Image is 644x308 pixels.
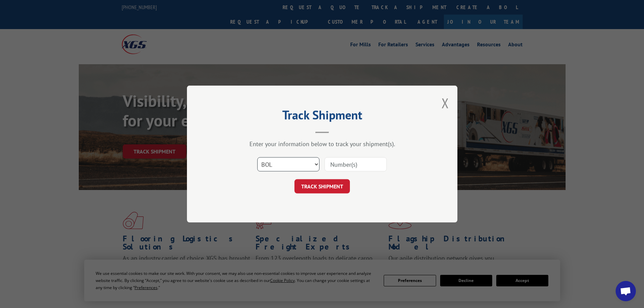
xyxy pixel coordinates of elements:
button: TRACK SHIPMENT [294,179,350,193]
input: Number(s) [325,157,387,171]
button: Close modal [442,94,449,112]
a: Open chat [616,281,636,301]
div: Enter your information below to track your shipment(s). [221,140,424,148]
h2: Track Shipment [221,110,424,123]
